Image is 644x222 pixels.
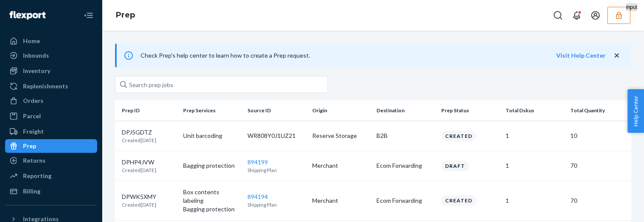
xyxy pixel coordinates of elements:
a: Inbounds [5,49,97,62]
div: Home [23,37,40,45]
button: Help Center [627,89,644,133]
p: B2B [377,131,434,140]
p: Ecom Forwarding [377,196,434,205]
p: DPHP4JVW [122,158,156,166]
div: Prep [23,142,36,150]
a: Home [5,34,97,48]
p: Unit barcoding [183,131,241,140]
th: Destination [373,100,438,121]
input: Search prep jobs [115,76,328,93]
button: Open Search Box [549,7,566,24]
a: 894194 [247,193,268,200]
p: DPWK5XMY [122,193,156,201]
p: 1 [506,196,563,205]
div: Returns [23,156,46,165]
ol: breadcrumbs [109,3,142,28]
p: 70 [570,196,625,205]
button: Open notifications [568,7,585,24]
a: Replenishments [5,79,97,93]
p: Created [DATE] [122,137,156,144]
p: Bagging protection [183,161,241,170]
p: Bagging protection [183,205,241,213]
a: Freight [5,125,97,138]
div: Reporting [23,172,52,180]
p: Shipping Plan [247,166,305,174]
div: Created [441,195,476,206]
div: Inventory [23,67,50,75]
div: Orders [23,96,43,105]
a: 894199 [247,158,268,166]
p: Merchant [312,161,370,170]
th: Prep Services [180,100,244,121]
button: Visit Help Center [556,51,606,60]
p: WR808Y0J1UZ21 [247,131,305,140]
span: Check Prep's help center to learn how to create a Prep request. [141,52,310,59]
a: Orders [5,94,97,108]
p: Reserve Storage [312,131,370,140]
button: Close Navigation [80,7,97,24]
div: Replenishments [23,82,68,91]
div: Freight [23,127,44,136]
p: 70 [570,161,625,170]
p: 1 [506,161,563,170]
button: Open account menu [587,7,604,24]
th: Total Quantity [567,100,632,121]
p: Created [DATE] [122,166,156,174]
div: Created [441,131,476,141]
a: Reporting [5,169,97,183]
p: 10 [570,131,625,140]
div: Parcel [23,112,41,120]
p: Created [DATE] [122,201,156,208]
a: Inventory [5,64,97,78]
p: Shipping Plan [247,201,305,208]
img: Flexport logo [9,11,46,20]
div: Billing [23,187,40,196]
th: Prep ID [115,100,180,121]
a: Parcel [5,109,97,123]
p: Box contents labeling [183,188,241,205]
a: Returns [5,154,97,167]
p: Merchant [312,196,370,205]
div: Draft [441,161,469,171]
p: Ecom Forwarding [377,161,434,170]
th: Total Dskus [502,100,567,121]
div: Inbounds [23,51,49,60]
a: Prep [5,139,97,153]
th: Origin [309,100,374,121]
button: close [612,51,621,60]
p: 1 [506,131,563,140]
a: Prep [116,10,135,20]
p: DPJ5GDTZ [122,128,156,137]
th: Prep Status [438,100,503,121]
a: Billing [5,184,97,198]
th: Source ID [244,100,309,121]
